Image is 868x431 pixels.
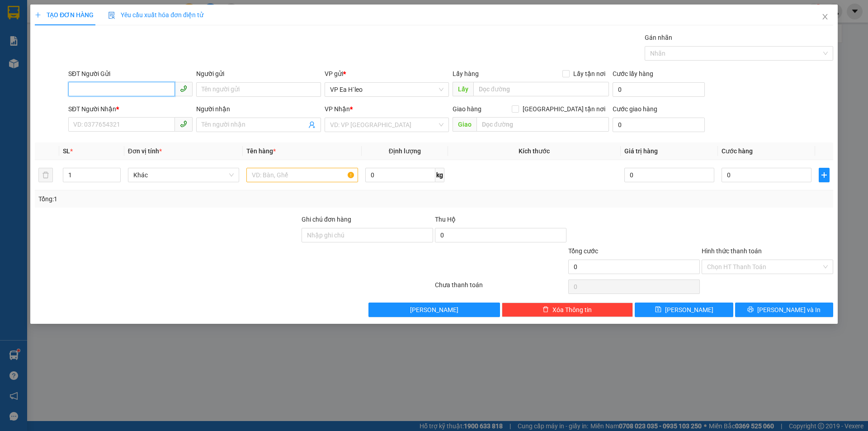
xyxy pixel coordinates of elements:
input: 0 [624,168,714,182]
div: Tổng: 1 [38,194,335,204]
div: Người nhận [196,104,321,114]
label: Cước giao hàng [613,105,657,113]
div: Người gửi [196,69,321,79]
span: TẠO ĐƠN HÀNG [35,11,94,19]
button: deleteXóa Thông tin [502,303,633,317]
span: SL [63,147,70,155]
span: Khác [133,168,234,182]
label: Cước lấy hàng [613,70,653,77]
img: icon [108,12,115,19]
input: Dọc đường [476,117,609,132]
span: Giao [453,117,476,132]
span: Kích thước [519,147,550,155]
input: VD: Bàn, Ghế [246,168,358,182]
span: Tổng cước [568,247,598,255]
span: Định lượng [389,147,421,155]
span: Cước hàng [722,147,753,155]
span: kg [435,168,444,182]
button: plus [819,168,830,182]
input: Ghi chú đơn hàng [302,228,433,242]
span: plus [35,12,41,18]
span: phone [180,120,187,128]
button: delete [38,168,53,182]
span: Lấy tận nơi [570,69,609,79]
span: [GEOGRAPHIC_DATA] tận nơi [519,104,609,114]
input: Cước giao hàng [613,118,705,132]
span: [PERSON_NAME] [410,305,458,315]
span: Tên hàng [246,147,276,155]
span: Đơn vị tính [128,147,162,155]
span: user-add [308,121,316,128]
input: Cước lấy hàng [613,82,705,97]
span: plus [819,171,829,179]
div: SĐT Người Nhận [68,104,193,114]
label: Ghi chú đơn hàng [302,216,351,223]
input: Dọc đường [473,82,609,96]
div: VP gửi [325,69,449,79]
label: Hình thức thanh toán [702,247,762,255]
button: save[PERSON_NAME] [635,303,733,317]
span: delete [542,306,549,313]
div: SĐT Người Gửi [68,69,193,79]
span: printer [747,306,754,313]
button: Close [812,5,838,30]
button: printer[PERSON_NAME] và In [735,303,833,317]
span: Giá trị hàng [624,147,658,155]
span: Lấy hàng [453,70,479,77]
span: phone [180,85,187,92]
span: VP Nhận [325,105,350,113]
label: Gán nhãn [645,34,672,41]
span: [PERSON_NAME] và In [757,305,821,315]
span: [PERSON_NAME] [665,305,713,315]
span: Yêu cầu xuất hóa đơn điện tử [108,11,203,19]
div: Chưa thanh toán [434,280,567,296]
span: Thu Hộ [435,216,456,223]
span: VP Ea H`leo [330,83,443,96]
span: Giao hàng [453,105,481,113]
span: close [821,13,829,20]
span: Xóa Thông tin [552,305,592,315]
button: [PERSON_NAME] [368,303,500,317]
span: save [655,306,661,313]
span: Lấy [453,82,473,96]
